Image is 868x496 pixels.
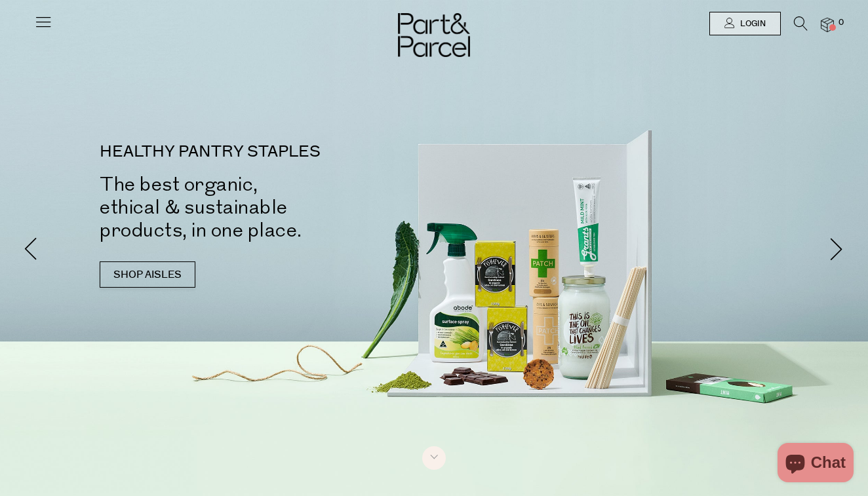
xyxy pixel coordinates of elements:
a: Login [709,12,781,35]
span: Login [737,18,766,29]
span: 0 [835,17,847,29]
h2: The best organic, ethical & sustainable products, in one place. [100,173,454,242]
a: 0 [821,18,834,31]
img: Part&Parcel [398,13,470,57]
a: SHOP AISLES [100,261,195,288]
p: HEALTHY PANTRY STAPLES [100,144,454,160]
inbox-online-store-chat: Shopify online store chat [774,443,858,486]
